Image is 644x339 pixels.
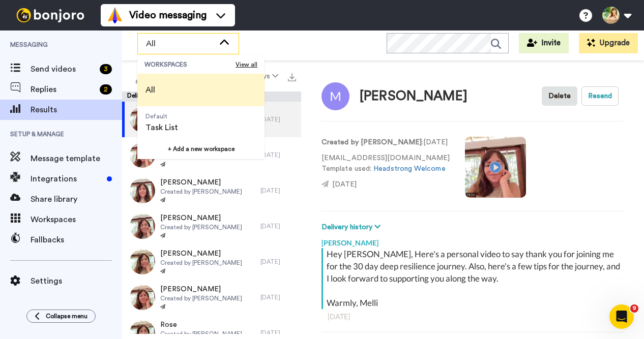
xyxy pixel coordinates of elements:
[122,91,301,102] div: Delivery History
[160,223,242,231] span: Created by [PERSON_NAME]
[609,304,634,329] iframe: Intercom live chat
[321,153,450,174] p: [EMAIL_ADDRESS][DOMAIN_NAME] Template used:
[579,33,638,53] button: Upgrade
[327,248,621,309] div: Hey [PERSON_NAME], Here's a personal video to say thank you for joining me for the 30 day deep re...
[145,84,155,96] span: All
[26,310,96,323] button: Collapse menu
[236,60,257,69] span: View all
[131,66,172,86] span: All assignees
[31,63,96,75] span: Send videos
[321,82,349,110] img: Image of Mary
[260,329,296,337] div: [DATE]
[31,193,122,205] span: Share library
[129,8,207,22] span: Video messaging
[321,222,384,233] button: Delivery history
[122,137,301,173] a: [PERSON_NAME]Created by [PERSON_NAME][DATE]
[130,249,155,274] img: 0fa94e69-8c5a-4853-8328-5bb4a0cc43df-thumb.jpg
[31,104,122,116] span: Results
[519,33,569,53] button: Invite
[122,244,301,280] a: [PERSON_NAME]Created by [PERSON_NAME][DATE]
[160,249,242,259] span: [PERSON_NAME]
[130,213,155,239] img: 26e88a52-c9d1-4538-a594-b6755db2f56e-thumb.jpg
[260,151,296,159] div: [DATE]
[630,304,638,313] span: 9
[31,152,122,165] span: Message template
[122,280,301,315] a: [PERSON_NAME]Created by [PERSON_NAME][DATE]
[373,165,445,172] a: Headstrong Welcome
[285,69,299,84] button: Export all results that match these filters now.
[31,234,122,246] span: Fallbacks
[130,107,155,132] img: 4e367161-1a69-46a9-9621-c5766ff5a85c-thumb.jpg
[321,137,450,148] p: : [DATE]
[122,208,301,244] a: [PERSON_NAME]Created by [PERSON_NAME][DATE]
[288,73,296,81] img: export.svg
[137,139,265,159] button: + Add a new workspace
[100,64,112,74] div: 3
[260,115,296,124] div: [DATE]
[321,139,422,146] strong: Created by [PERSON_NAME]
[260,222,296,230] div: [DATE]
[321,233,624,248] div: [PERSON_NAME]
[360,89,467,104] div: [PERSON_NAME]
[160,284,242,294] span: [PERSON_NAME]
[160,259,242,267] span: Created by [PERSON_NAME]
[260,187,296,195] div: [DATE]
[160,188,242,196] span: Created by [PERSON_NAME]
[260,258,296,266] div: [DATE]
[145,121,178,134] span: Task List
[160,213,242,223] span: [PERSON_NAME]
[332,181,357,188] span: [DATE]
[31,213,122,226] span: Workspaces
[31,173,103,185] span: Integrations
[581,86,619,106] button: Resend
[160,177,242,188] span: [PERSON_NAME]
[12,8,89,22] img: bj-logo-header-white.svg
[160,294,242,302] span: Created by [PERSON_NAME]
[107,7,123,23] img: vm-color.svg
[160,330,242,338] span: Created by [PERSON_NAME]
[31,275,122,287] span: Settings
[122,173,301,208] a: [PERSON_NAME]Created by [PERSON_NAME][DATE]
[100,84,112,95] div: 2
[146,38,214,50] span: All
[328,312,618,322] div: [DATE]
[144,60,236,69] span: WORKSPACES
[542,86,577,106] button: Delete
[124,62,186,90] button: All assignees
[130,142,155,168] img: cf4fb38e-c537-49df-97f6-5231077a953c-thumb.jpg
[31,83,96,96] span: Replies
[130,178,155,203] img: 239bdbd3-bd7f-4cdb-8a2e-57ad2a11ac23-thumb.jpg
[122,102,301,137] a: [PERSON_NAME]Created by [PERSON_NAME][DATE]
[46,312,87,320] span: Collapse menu
[130,285,155,310] img: cd23c488-193e-4d20-a698-8210f234d694-thumb.jpg
[160,320,242,330] span: Rose
[145,112,178,120] span: Default
[260,293,296,301] div: [DATE]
